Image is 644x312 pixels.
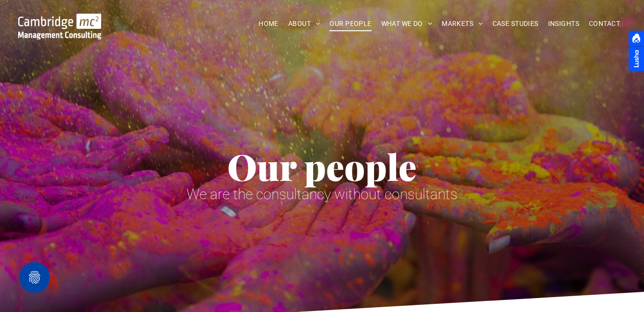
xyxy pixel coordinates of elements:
[376,16,437,31] a: WHAT WE DO
[18,15,102,25] a: Your Business Transformed | Cambridge Management Consulting
[187,186,457,203] span: We are the consultancy without consultants
[227,142,417,190] span: Our people
[543,16,584,31] a: INSIGHTS
[18,13,102,39] img: Go to Homepage
[437,16,487,31] a: MARKETS
[283,16,325,31] a: ABOUT
[488,16,543,31] a: CASE STUDIES
[254,16,283,31] a: HOME
[325,16,376,31] a: OUR PEOPLE
[584,16,625,31] a: CONTACT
